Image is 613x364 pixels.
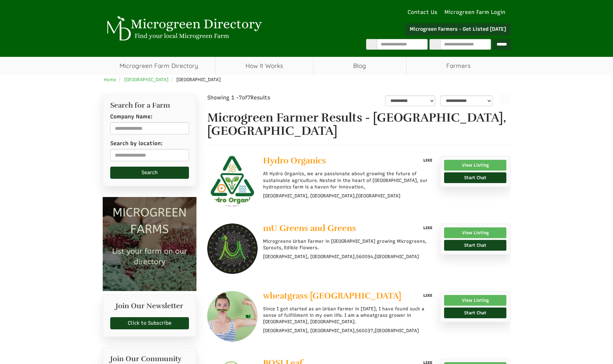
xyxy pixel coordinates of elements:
button: LIKE [420,291,435,300]
a: Microgreen Farm Login [444,9,509,16]
a: Start Chat [444,308,507,318]
a: Start Chat [444,172,507,183]
span: 7 [239,94,242,101]
label: Company Name: [110,113,152,120]
a: View Listing [444,295,507,306]
a: wheatgrass [GEOGRAPHIC_DATA] [263,291,409,302]
h2: Join Our Community [110,355,189,363]
a: mU Greens and Greens [263,223,409,235]
span: [GEOGRAPHIC_DATA] [356,193,400,199]
span: LIKE [422,226,432,230]
small: [GEOGRAPHIC_DATA], [GEOGRAPHIC_DATA], , [263,328,419,333]
h1: Microgreen Farmer Results - [GEOGRAPHIC_DATA], [GEOGRAPHIC_DATA] [207,111,511,138]
a: Start Chat [444,240,507,251]
label: Search by location: [110,140,162,147]
p: Since I got started as an Urban Farmer in [DATE], I have found such a sense of fulfillment in my ... [263,306,434,325]
h2: Join Our Newsletter [110,302,189,314]
a: Click to Subscribe [110,317,189,329]
div: Showing 1 - of Results [207,94,308,102]
a: Contact Us [404,9,441,16]
span: Farmers [407,57,511,75]
span: Hydro Organics [263,155,326,166]
span: [GEOGRAPHIC_DATA] [375,328,419,334]
a: View Listing [444,227,507,238]
span: 560094 [356,254,373,260]
span: LIKE [422,158,432,163]
a: Hydro Organics [263,156,409,167]
span: [GEOGRAPHIC_DATA] [375,254,419,260]
img: Microgreen Directory [103,16,264,41]
a: [GEOGRAPHIC_DATA] [124,77,169,82]
span: wheatgrass [GEOGRAPHIC_DATA] [263,290,401,301]
span: mU Greens and Greens [263,223,356,233]
small: [GEOGRAPHIC_DATA], [GEOGRAPHIC_DATA], [263,193,400,198]
span: [GEOGRAPHIC_DATA] [176,77,221,82]
button: LIKE [420,156,435,165]
a: How It Works [215,57,313,75]
img: mU Greens and Greens [207,223,258,274]
img: wheatgrass Bangalore [207,291,258,341]
a: Microgreen Farm Directory [103,57,215,75]
span: 560037 [356,328,373,334]
span: 7 [247,94,250,101]
button: Search [110,167,189,179]
span: LIKE [422,293,432,298]
p: Microgreens Urban Farmer in [GEOGRAPHIC_DATA] growing Microgreens, Sprouts, Edible Flowers. [263,238,434,251]
small: [GEOGRAPHIC_DATA], [GEOGRAPHIC_DATA], , [263,254,419,259]
h2: Search for a Farm [110,102,189,109]
button: LIKE [420,223,435,232]
a: Home [104,77,116,82]
a: Blog [313,57,406,75]
img: Microgreen Farms list your microgreen farm today [103,197,197,291]
a: View Listing [444,160,507,171]
p: At Hydro Organics, we are passionate about growing the future of sustainable agriculture. Nested ... [263,171,434,190]
a: Microgreen Farmers - Get Listed [DATE] [405,23,511,35]
img: Hydro Organics [207,156,258,206]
